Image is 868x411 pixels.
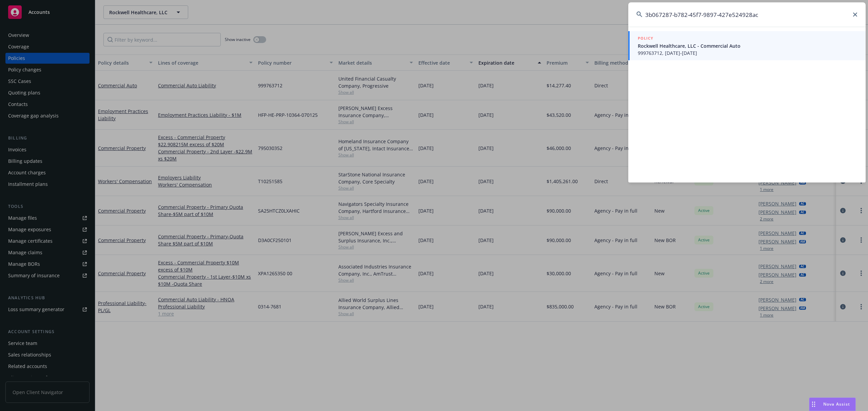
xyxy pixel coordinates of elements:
div: Drag to move [809,398,818,411]
span: 999763712, [DATE]-[DATE] [638,49,857,57]
a: POLICYRockwell Healthcare, LLC - Commercial Auto999763712, [DATE]-[DATE] [628,31,866,60]
h5: POLICY [638,35,653,42]
button: Nova Assist [809,397,856,411]
span: Nova Assist [823,401,850,407]
span: Rockwell Healthcare, LLC - Commercial Auto [638,42,857,49]
input: Search... [628,2,866,27]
